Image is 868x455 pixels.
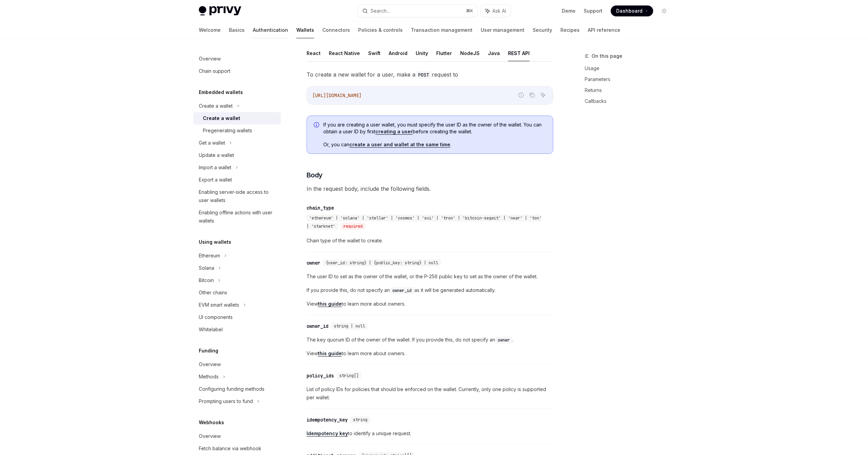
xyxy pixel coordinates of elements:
[193,430,281,442] a: Overview
[193,442,281,455] a: Fetch balance via webhook
[193,124,281,137] a: Pregenerating wallets
[307,237,553,245] span: Chain type of the wallet to create.
[199,301,239,309] div: EVM smart wallets
[585,85,675,96] a: Returns
[199,444,261,453] div: Fetch balance via webhook
[659,5,670,16] button: Toggle dark mode
[203,126,252,135] div: Pregenerating wallets
[415,71,432,79] code: POST
[349,142,450,148] a: create a user and wallet at the same time
[585,96,675,107] a: Callbacks
[481,5,511,17] button: Ask AI
[307,286,553,294] span: If you provide this, do not specify an as it will be generated automatically.
[199,163,231,172] div: Import a wallet
[368,45,380,61] button: Swift
[560,22,580,38] a: Recipes
[371,7,390,15] div: Search...
[199,238,231,246] h5: Using wallets
[307,300,553,308] span: View to learn more about owners.
[481,22,524,38] a: User management
[199,252,220,260] div: Ethereum
[314,122,321,129] svg: Info
[199,373,219,381] div: Methods
[199,276,214,284] div: Bitcoin
[193,358,281,371] a: Overview
[199,418,224,427] h5: Webhooks
[517,91,526,99] button: Report incorrect code
[562,8,575,14] a: Demo
[585,74,675,85] a: Parameters
[389,45,407,61] button: Android
[307,170,323,180] span: Body
[307,70,553,79] span: To create a new wallet for a user, make a request to
[307,349,553,358] span: View to learn more about owners.
[199,360,221,369] div: Overview
[436,45,452,61] button: Flutter
[390,287,414,294] code: owner_id
[199,347,218,355] h5: Funding
[199,264,214,272] div: Solana
[199,88,243,96] h5: Embedded wallets
[307,45,321,61] button: React
[588,22,620,38] a: API reference
[341,223,365,230] div: required
[611,5,653,16] a: Dashboard
[460,45,480,61] button: NodeJS
[203,114,240,122] div: Create a wallet
[539,91,547,99] button: Ask AI
[323,121,546,135] span: If you are creating a user wallet, you must specify the user ID as the owner of the wallet. You c...
[199,6,241,16] img: light logo
[199,325,223,334] div: Whitelabel
[307,272,553,281] span: The user ID to set as the owner of the wallet, or the P-256 public key to set as the owner of the...
[199,432,221,440] div: Overview
[193,149,281,161] a: Update a wallet
[199,102,233,110] div: Create a wallet
[199,289,227,297] div: Other chains
[199,67,230,75] div: Chain support
[592,52,622,60] span: On this page
[329,45,360,61] button: React Native
[229,22,245,38] a: Basics
[488,45,500,61] button: Java
[307,416,348,423] div: idempotency_key
[334,323,365,329] span: string | null
[307,323,328,330] div: owner_id
[199,397,253,405] div: Prompting users to fund
[199,209,277,225] div: Enabling offline actions with user wallets
[416,45,428,61] button: Unity
[312,92,362,98] span: [URL][DOMAIN_NAME]
[193,286,281,299] a: Other chains
[322,22,350,38] a: Connectors
[193,186,281,206] a: Enabling server-side access to user wallets
[193,323,281,336] a: Whitelabel
[307,259,320,266] div: owner
[495,337,513,344] code: owner
[199,22,221,38] a: Welcome
[199,139,225,147] div: Get a wallet
[307,430,348,437] a: Idempotency key
[307,385,553,402] span: List of policy IDs for policies that should be enforced on the wallet. Currently, only one policy...
[508,45,530,61] button: REST API
[326,260,438,266] span: {user_id: string} | {public_key: string} | null
[353,417,367,423] span: string
[193,65,281,77] a: Chain support
[616,8,643,14] span: Dashboard
[193,112,281,124] a: Create a wallet
[339,373,359,378] span: string[]
[193,383,281,395] a: Configuring funding methods
[584,8,603,14] a: Support
[318,350,342,357] a: this guide
[358,22,403,38] a: Policies & controls
[375,129,413,135] a: creating a user
[492,8,506,14] span: Ask AI
[199,55,221,63] div: Overview
[307,336,553,344] span: The key quorum ID of the owner of the wallet. If you provide this, do not specify an .
[199,385,264,393] div: Configuring funding methods
[533,22,552,38] a: Security
[411,22,472,38] a: Transaction management
[307,184,553,193] span: In the request body, include the following fields.
[307,372,334,379] div: policy_ids
[528,91,536,99] button: Copy the contents from the code block
[199,151,234,159] div: Update a wallet
[318,301,342,307] a: this guide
